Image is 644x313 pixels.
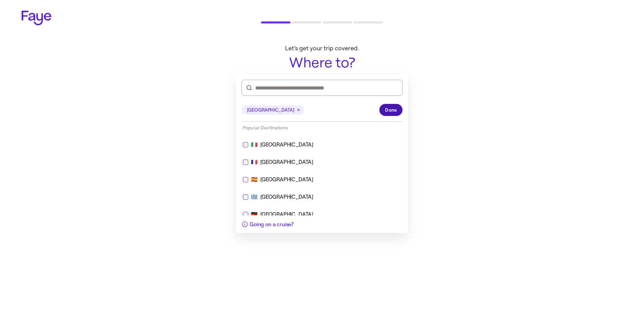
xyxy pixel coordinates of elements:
[236,215,299,233] button: Going on a cruise?
[260,176,313,184] div: [GEOGRAPHIC_DATA]
[260,193,313,201] div: [GEOGRAPHIC_DATA]
[250,221,293,228] span: Going on a cruise?
[260,141,313,149] div: [GEOGRAPHIC_DATA]
[237,55,407,70] h1: Where to?
[379,104,402,116] button: Done
[260,158,313,166] div: [GEOGRAPHIC_DATA]
[385,107,397,114] span: Done
[236,122,408,134] div: Popular Destinations
[243,210,401,218] div: 🇩🇪
[247,107,294,114] span: [GEOGRAPHIC_DATA]
[243,158,401,166] div: 🇫🇷
[243,176,401,184] div: 🇪🇸
[237,45,407,52] p: Let’s get your trip covered.
[260,210,313,218] div: [GEOGRAPHIC_DATA]
[243,141,401,149] div: 🇮🇹
[243,193,401,201] div: 🇬🇷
